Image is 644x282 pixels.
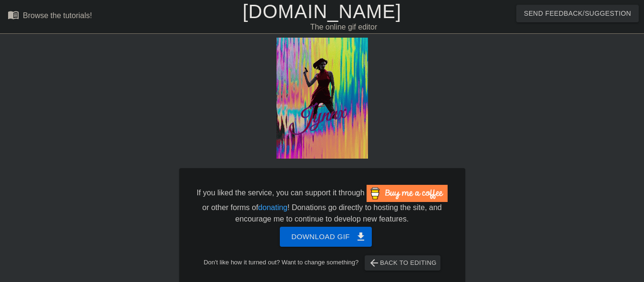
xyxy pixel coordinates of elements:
[280,227,372,247] button: Download gif
[291,231,360,243] span: Download gif
[8,9,92,24] a: Browse the tutorials!
[196,185,449,225] div: If you liked the service, you can support it through or other forms of ! Donations go directly to...
[516,5,639,22] button: Send Feedback/Suggestion
[243,1,401,22] a: [DOMAIN_NAME]
[272,232,372,240] a: Download gif
[194,255,450,271] div: Don't like how it turned out? Want to change something?
[258,203,287,211] a: donating
[367,185,448,202] img: Buy Me A Coffee
[368,257,380,269] span: arrow_back
[219,21,468,33] div: The online gif editor
[355,231,367,242] span: get_app
[365,255,440,271] button: Back to Editing
[8,9,19,20] span: menu_book
[23,11,92,20] div: Browse the tutorials!
[276,38,368,159] img: BeFZAJsw.gif
[524,8,631,20] span: Send Feedback/Suggestion
[368,257,437,269] span: Back to Editing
